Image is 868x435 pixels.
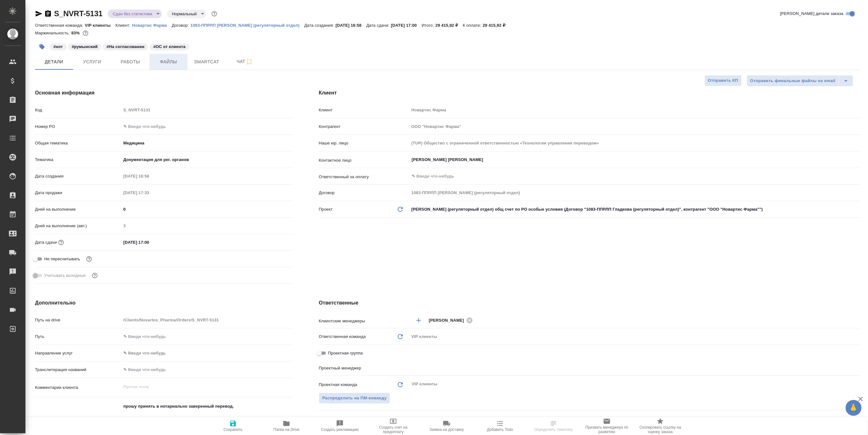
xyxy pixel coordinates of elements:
button: Выбери, если сб и вс нужно считать рабочими днями для выполнения заказа. [91,271,99,280]
span: Призвать менеджера по развитию [584,425,630,434]
button: Нормальный [170,11,199,17]
p: Дата сдачи [35,239,57,246]
p: Договор [319,190,409,196]
span: [PERSON_NAME] детали заказа [780,11,844,17]
p: #нот [53,44,63,50]
input: Пустое поле [409,105,861,115]
button: Скопировать ссылку на оценку заказа [634,417,687,435]
a: Новартис Фарма [132,22,172,28]
p: Контактное лицо [319,157,409,164]
h4: Клиент [319,89,861,97]
p: Транслитерация названий [35,367,121,373]
span: Услуги [77,58,107,66]
p: Проектная команда [319,382,357,388]
span: Папка на Drive [273,427,300,432]
div: ✎ Введи что-нибудь [123,350,286,356]
input: ✎ Введи что-нибудь [121,365,293,374]
p: 29 415,92 ₽ [436,23,463,28]
button: Если добавить услуги и заполнить их объемом, то дата рассчитается автоматически [57,238,65,247]
p: Наше юр. лицо [319,140,409,146]
div: Медицина [121,138,293,149]
input: Пустое поле [409,138,861,148]
button: Заявка на доставку [420,417,473,435]
div: split button [747,75,853,87]
button: 🙏 [846,400,862,416]
span: Работы [115,58,146,66]
span: Не пересчитывать [44,256,80,262]
p: #румынский [72,44,98,50]
p: Тематика [35,157,121,163]
div: ​ [409,413,861,424]
span: румынский [67,44,102,49]
input: ✎ Введи что-нибудь [121,332,293,341]
button: Определить тематику [527,417,580,435]
input: Пустое поле [121,172,177,181]
input: Пустое поле [121,188,177,197]
span: Проектная группа [328,350,363,356]
span: Учитывать выходные [44,272,86,279]
div: ✎ Введи что-нибудь [121,348,293,359]
button: Призвать менеджера по развитию [580,417,634,435]
button: Open [858,176,859,177]
button: Сохранить [206,417,260,435]
p: К оплате: [463,23,483,28]
p: Новартис Фарма [132,23,172,28]
button: Добавить Todo [473,417,527,435]
p: Код [35,107,121,113]
p: 1083-ППРЛП [PERSON_NAME] (регуляторный отдел) [190,23,304,28]
div: [PERSON_NAME] (регуляторный отдел) общ счет по РО особые условия (Договор "1083-ППРЛП Гладкова (р... [409,204,861,215]
p: Направление услуг [35,350,121,356]
p: Номер PO [35,123,121,130]
button: 4070.00 RUB; [81,29,90,37]
input: ✎ Введи что-нибудь [411,172,838,180]
button: Включи, если не хочешь, чтобы указанная дата сдачи изменилась после переставления заказа в 'Подтв... [85,255,93,263]
input: Пустое поле [409,188,861,197]
p: Проектный менеджер [319,365,409,371]
span: нот [49,44,67,49]
p: Клиент: [115,23,132,28]
span: Smartcat [191,58,222,66]
p: Дата создания [35,173,121,179]
button: Папка на Drive [260,417,313,435]
button: Open [858,159,859,160]
span: ОС от клиента [149,44,190,49]
input: ✎ Введи что-нибудь [121,238,177,247]
button: Сдан без статистики [111,11,154,17]
button: Распределить на ПМ-команду [319,393,390,404]
span: Чат [230,58,260,66]
span: Отправить КП [708,77,738,84]
span: Распределить на ПМ-команду [322,395,387,402]
svg: Подписаться [245,58,253,66]
button: Open [858,367,859,368]
input: Пустое поле [121,315,293,325]
p: #На согласовании [107,44,144,50]
input: ✎ Введи что-нибудь [121,205,293,214]
input: Пустое поле [121,221,293,230]
p: Клиентские менеджеры [319,318,409,324]
p: Путь на drive [35,317,121,323]
button: Доп статусы указывают на важность/срочность заказа [210,10,218,18]
button: Создать счет на предоплату [367,417,420,435]
p: Контрагент [319,123,409,130]
span: Создать рекламацию [321,427,359,432]
p: Источник [319,416,409,422]
p: Путь [35,333,121,340]
p: Договор: [172,23,190,28]
button: Скопировать ссылку [44,10,52,18]
button: Скопировать ссылку для ЯМессенджера [35,10,43,18]
p: Маржинальность: [35,31,71,35]
span: Отправить финальные файлы на email [750,77,836,85]
span: Скопировать ссылку на оценку заказа [637,425,683,434]
div: Сдан без статистики [167,10,206,18]
p: Итого: [422,23,435,28]
p: Дата сдачи: [366,23,391,28]
h4: Основная информация [35,89,293,97]
a: S_NVRT-5131 [54,9,103,18]
span: Файлы [153,58,184,66]
input: Пустое поле [409,122,861,131]
p: Ответственный за оплату [319,174,409,180]
button: Добавить менеджера [411,313,426,328]
span: 🙏 [848,401,859,415]
input: Пустое поле [121,105,293,115]
span: На согласовании [102,44,149,49]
